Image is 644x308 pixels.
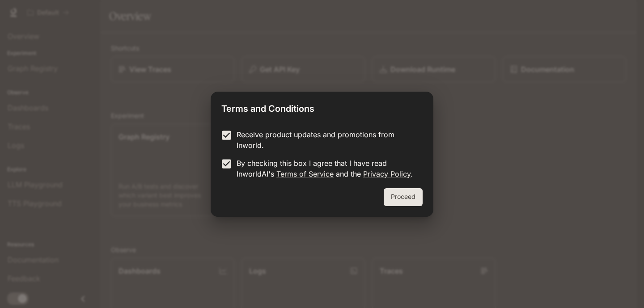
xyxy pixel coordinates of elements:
a: Terms of Service [276,169,334,178]
button: Proceed [384,188,423,206]
p: Receive product updates and promotions from Inworld. [237,129,415,151]
p: By checking this box I agree that I have read InworldAI's and the . [237,158,415,179]
a: Privacy Policy [363,169,411,178]
h2: Terms and Conditions [211,92,433,122]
